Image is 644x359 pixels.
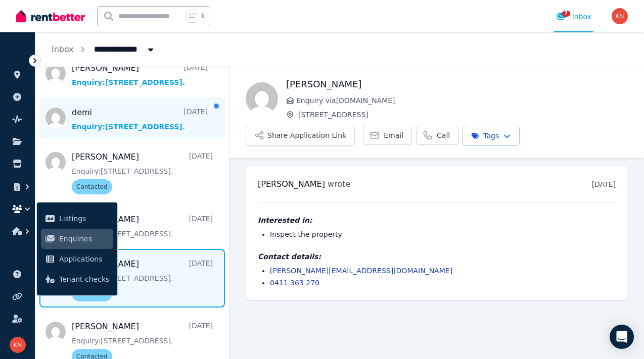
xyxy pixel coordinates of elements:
[298,110,628,120] span: [STREET_ADDRESS]
[59,253,109,265] span: Applications
[72,151,213,194] a: [PERSON_NAME][DATE]Enquiry:[STREET_ADDRESS].Contacted
[610,325,634,349] div: Open Intercom Messenger
[59,213,109,225] span: Listings
[41,209,113,229] a: Listings
[258,215,616,225] h4: Interested in:
[59,273,109,285] span: Tenant checks
[10,337,26,353] img: Karin Nyeholt
[562,11,570,17] span: 7
[258,179,325,189] span: [PERSON_NAME]
[16,9,85,24] img: RentBetter
[41,229,113,249] a: Enquiries
[59,233,109,245] span: Enquiries
[328,179,350,189] span: wrote
[72,214,213,239] a: [PERSON_NAME][DATE]Enquiry:[STREET_ADDRESS].
[72,258,213,301] a: [PERSON_NAME][DATE]Enquiry:[STREET_ADDRESS].Contacted
[201,12,205,20] span: k
[286,77,628,91] h1: [PERSON_NAME]
[471,131,499,141] span: Tags
[72,62,208,87] a: [PERSON_NAME][DATE]Enquiry:[STREET_ADDRESS].
[384,130,403,140] span: Email
[246,126,355,146] button: Share Application Link
[35,32,172,67] nav: Breadcrumb
[437,130,450,140] span: Call
[72,107,208,132] a: demi[DATE]Enquiry:[STREET_ADDRESS].
[52,44,74,54] a: Inbox
[270,267,452,275] a: [PERSON_NAME][EMAIL_ADDRESS][DOMAIN_NAME]
[258,251,616,262] h4: Contact details:
[612,8,628,24] img: Karin Nyeholt
[41,249,113,269] a: Applications
[416,126,458,145] a: Call
[556,12,591,22] div: Inbox
[296,95,628,106] span: Enquiry via [DOMAIN_NAME]
[270,279,319,287] a: 0411 363 270
[246,82,278,115] img: Mariah
[463,126,520,146] button: Tags
[270,229,616,239] li: Inspect the property
[592,180,616,188] time: [DATE]
[363,126,412,145] a: Email
[41,269,113,289] a: Tenant checks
